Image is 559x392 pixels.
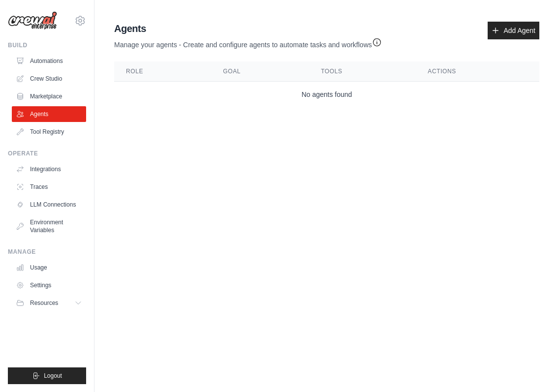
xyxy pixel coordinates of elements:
[12,277,86,293] a: Settings
[488,22,539,39] a: Add Agent
[114,82,539,108] td: No agents found
[114,35,382,50] p: Manage your agents - Create and configure agents to automate tasks and workflows
[8,41,86,49] div: Build
[114,61,211,82] th: Role
[12,124,86,140] a: Tool Registry
[8,11,57,30] img: Logo
[12,260,86,275] a: Usage
[12,161,86,177] a: Integrations
[44,372,62,380] span: Logout
[12,214,86,238] a: Environment Variables
[416,61,539,82] th: Actions
[114,22,382,35] h2: Agents
[309,61,416,82] th: Tools
[8,367,86,384] button: Logout
[8,150,86,157] div: Operate
[12,197,86,212] a: LLM Connections
[12,53,86,69] a: Automations
[12,89,86,104] a: Marketplace
[8,248,86,256] div: Manage
[30,299,58,307] span: Resources
[211,61,309,82] th: Goal
[12,179,86,195] a: Traces
[12,295,86,311] button: Resources
[12,106,86,122] a: Agents
[12,71,86,87] a: Crew Studio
